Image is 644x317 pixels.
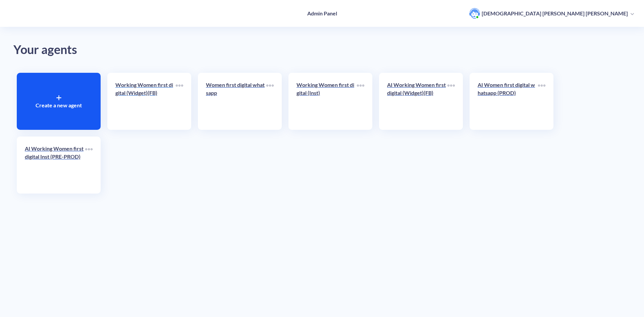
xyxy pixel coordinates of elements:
[25,145,85,161] p: AI Working Women first digital Inst (PRE-PROD)
[469,8,480,19] img: user photo
[115,81,176,122] a: Working Women first digital (Widget)(FB)
[13,40,631,59] div: Your agents
[482,10,628,17] p: [DEMOGRAPHIC_DATA] [PERSON_NAME] [PERSON_NAME]
[387,81,447,122] a: AI Working Women first digital (Widget)(FB)
[466,7,637,19] button: user photo[DEMOGRAPHIC_DATA] [PERSON_NAME] [PERSON_NAME]
[478,81,538,122] a: AI Women first digital whatsapp (PROD)
[25,145,85,186] a: AI Working Women first digital Inst (PRE-PROD)
[478,81,538,97] p: AI Women first digital whatsapp (PROD)
[297,81,357,122] a: Working Women first digital (Inst)
[297,81,357,97] p: Working Women first digital (Inst)
[206,81,266,97] p: Women first digital whatsapp
[206,81,266,122] a: Women first digital whatsapp
[307,10,337,16] h4: Admin Panel
[387,81,447,97] p: AI Working Women first digital (Widget)(FB)
[36,101,82,109] p: Create a new agent
[115,81,176,97] p: Working Women first digital (Widget)(FB)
